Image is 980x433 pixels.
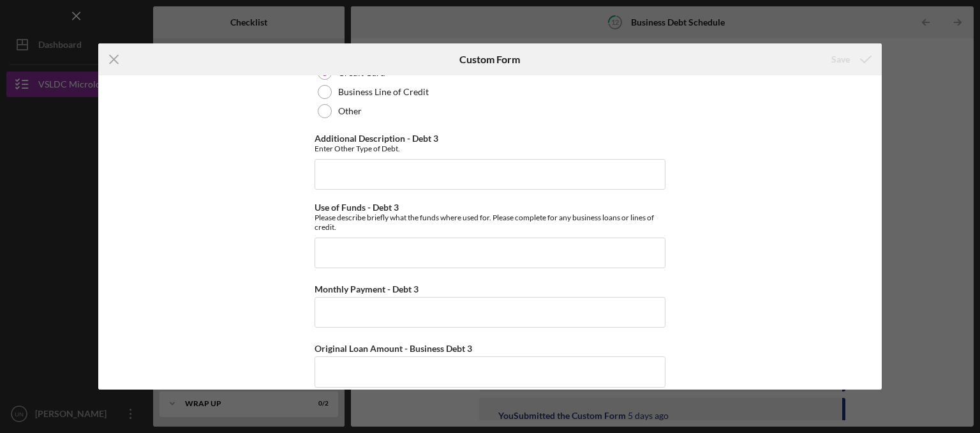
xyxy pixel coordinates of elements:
[315,202,399,213] label: Use of Funds - Debt 3
[338,87,429,97] label: Business Line of Credit
[315,343,472,354] label: Original Loan Amount - Business Debt 3
[831,47,850,72] div: Save
[315,284,419,294] label: Monthly Payment - Debt 3
[315,133,438,144] label: Additional Description - Debt 3
[459,54,520,65] h6: Custom Form
[819,47,882,72] button: Save
[315,144,665,153] div: Enter Other Type of Debt.
[338,106,362,116] label: Other
[315,213,665,232] div: Please describe briefly what the funds where used for. Please complete for any business loans or ...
